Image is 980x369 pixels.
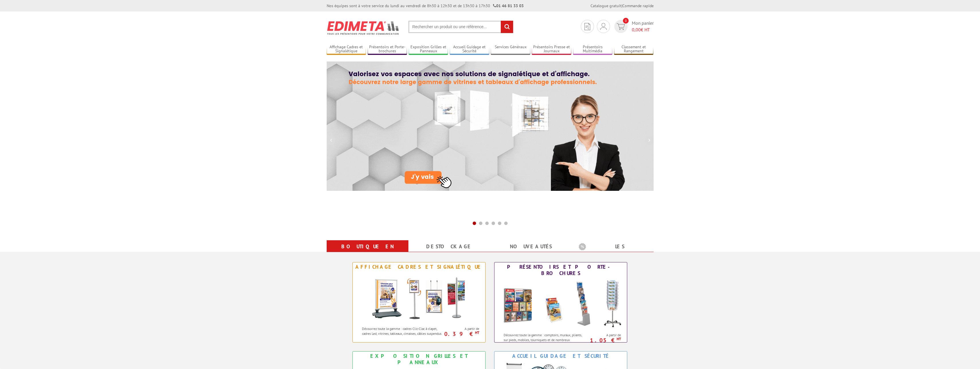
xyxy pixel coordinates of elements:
a: Destockage [415,241,483,252]
b: Les promotions [579,241,650,253]
span: 0 [623,18,629,24]
a: Catalogue gratuit [591,3,621,8]
a: Affichage Cadres et Signalétique Affichage Cadres et Signalétique Découvrez toute la gamme : cadr... [352,262,486,343]
span: € HT [632,26,654,33]
span: A partir de [587,333,621,337]
div: Nos équipes sont à votre service du lundi au vendredi de 8h30 à 12h30 et de 13h30 à 17h30 [327,3,524,9]
input: rechercher [501,21,513,33]
a: Classement et Rangement [614,45,654,54]
div: Accueil Guidage et Sécurité [496,353,626,359]
p: 1.05 € [584,339,621,342]
a: Présentoirs Multimédia [573,45,613,54]
div: Affichage Cadres et Signalétique [354,264,484,270]
a: Commande rapide [622,3,654,8]
a: nouveautés [497,241,565,252]
p: Découvrez toute la gamme : cadres Clic-Clac à clapet, cadres Led, vitrines, tableaux, cimaises, c... [362,326,444,336]
span: A partir de [445,326,480,331]
img: Affichage Cadres et Signalétique [366,272,472,323]
img: Présentoirs et Porte-brochures [498,278,624,330]
a: Présentoirs et Porte-brochures [368,45,407,54]
p: Découvrez toute la gamme : comptoirs, muraux, pliants, sur pieds, mobiles, tourniquets et de nomb... [504,333,585,347]
span: 0,00 [632,27,641,32]
sup: HT [475,330,479,335]
p: 0.39 € [443,332,480,336]
img: devis rapide [585,23,590,30]
a: Les promotions [579,241,647,262]
a: Présentoirs et Porte-brochures Présentoirs et Porte-brochures Découvrez toute la gamme : comptoir... [494,262,627,343]
strong: 01 46 81 33 03 [493,3,524,8]
a: Exposition Grilles et Panneaux [409,45,448,54]
img: devis rapide [617,23,625,30]
div: Exposition Grilles et Panneaux [354,353,484,366]
div: | [591,3,654,9]
a: devis rapide 0 Mon panier 0,00€ HT [613,20,654,33]
span: Mon panier [632,20,654,33]
a: Accueil Guidage et Sécurité [450,45,489,54]
div: Présentoirs et Porte-brochures [496,264,626,276]
a: Présentoirs Presse et Journaux [532,45,571,54]
img: devis rapide [600,23,607,30]
img: Présentoir, panneau, stand - Edimeta - PLV, affichage, mobilier bureau, entreprise [327,17,400,39]
sup: HT [617,337,621,341]
input: Rechercher un produit ou une référence... [408,21,513,33]
a: Boutique en ligne [334,241,402,262]
a: Affichage Cadres et Signalétique [327,45,366,54]
a: Services Généraux [491,45,530,54]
